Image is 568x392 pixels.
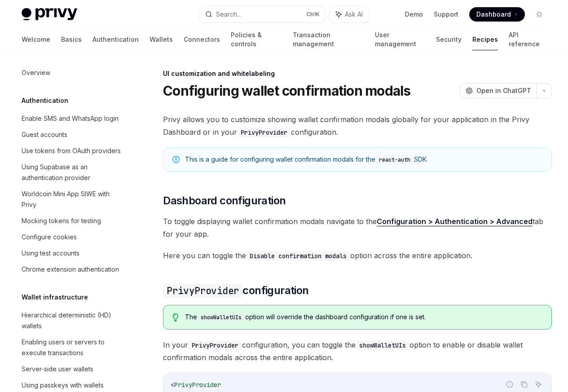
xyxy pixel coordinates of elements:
div: Worldcoin Mini App SIWE with Privy [22,189,124,210]
code: PrivyProvider [237,128,291,137]
div: Using Supabase as an authentication provider [22,162,124,183]
h1: Configuring wallet confirmation modals [163,83,411,99]
a: Authentication [92,29,139,50]
button: Report incorrect code [504,379,515,390]
span: < [171,381,174,389]
a: Enable SMS and WhatsApp login [14,110,129,127]
a: Welcome [22,29,50,50]
a: Basics [61,29,82,50]
svg: Note [172,156,180,163]
button: Search...CtrlK [199,6,325,22]
code: PrivyProvider [188,340,242,350]
code: showWalletUIs [356,340,409,350]
span: Here you can toggle the option across the entire application. [163,249,552,262]
h5: Authentication [22,95,68,106]
a: Recipes [472,29,498,50]
a: Transaction management [293,29,364,50]
span: Privy allows you to customize showing wallet confirmation modals globally for your application in... [163,113,552,138]
div: Enabling users or servers to execute transactions [22,337,124,358]
button: Toggle dark mode [532,7,546,22]
code: react-auth [375,155,414,164]
a: Dashboard [469,7,525,22]
span: Ask AI [345,10,363,19]
div: This is a guide for configuring wallet confirmation modals for the SDK. [185,155,542,164]
button: Copy the contents from the code block [518,379,530,390]
div: Hierarchical deterministic (HD) wallets [22,310,124,331]
a: Guest accounts [14,127,129,143]
button: Open in ChatGPT [460,83,537,98]
span: PrivyProvider [174,381,221,389]
a: Support [434,10,458,19]
a: Use tokens from OAuth providers [14,143,129,159]
a: Mocking tokens for testing [14,213,129,229]
a: Configuration > Authentication > Advanced [377,217,533,226]
div: Configure cookies [22,232,77,242]
div: The option will override the dashboard configuration if one is set. [185,313,542,322]
div: Chrome extension authentication [22,264,119,275]
button: Ask AI [533,379,544,390]
code: showWalletUIs [197,313,245,322]
img: light logo [22,8,77,21]
div: UI customization and whitelabeling [163,69,552,78]
a: API reference [509,29,546,50]
a: Worldcoin Mini App SIWE with Privy [14,186,129,213]
span: To toggle displaying wallet confirmation modals navigate to the tab for your app. [163,215,552,240]
button: Ask AI [330,6,369,22]
span: In your configuration, you can toggle the option to enable or disable wallet confirmation modals ... [163,339,552,364]
a: Wallets [150,29,173,50]
div: Use tokens from OAuth providers [22,145,121,156]
span: Open in ChatGPT [476,86,531,95]
div: Using passkeys with wallets [22,380,104,391]
a: User management [375,29,426,50]
a: Overview [14,65,129,81]
div: Enable SMS and WhatsApp login [22,113,119,124]
span: Dashboard [476,10,511,19]
span: configuration [163,283,308,298]
div: Mocking tokens for testing [22,216,101,226]
a: Security [436,29,462,50]
a: Policies & controls [231,29,282,50]
a: Server-side user wallets [14,361,129,377]
a: Chrome extension authentication [14,261,129,277]
div: Search... [216,9,241,20]
div: Server-side user wallets [22,364,93,374]
a: Configure cookies [14,229,129,245]
a: Using test accounts [14,245,129,261]
h5: Wallet infrastructure [22,292,88,303]
a: Demo [405,10,423,19]
a: Using Supabase as an authentication provider [14,159,129,186]
div: Using test accounts [22,248,79,259]
span: Dashboard configuration [163,194,286,208]
a: Hierarchical deterministic (HD) wallets [14,307,129,334]
span: Ctrl K [306,11,320,18]
code: PrivyProvider [163,284,242,298]
a: Enabling users or servers to execute transactions [14,334,129,361]
div: Overview [22,67,50,78]
svg: Tip [172,313,179,322]
code: Disable confirmation modals [246,251,350,261]
div: Guest accounts [22,129,67,140]
a: Connectors [184,29,220,50]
